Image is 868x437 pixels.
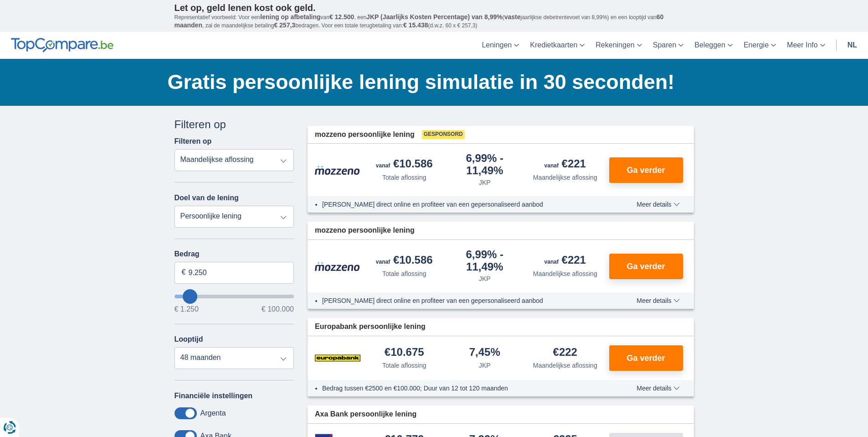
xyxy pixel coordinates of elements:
[479,274,491,283] div: JKP
[630,297,686,304] button: Meer details
[175,137,212,146] label: Filteren op
[262,306,294,313] span: € 100.000
[315,409,416,420] span: Axa Bank persoonlijke lening
[609,345,683,371] button: Ga verder
[175,117,294,132] div: Filteren op
[479,178,491,187] div: JKP
[637,201,679,208] span: Meer details
[630,385,686,392] button: Meer details
[627,354,665,362] span: Ga verder
[627,262,665,271] span: Ga verder
[175,392,253,400] label: Financiële instellingen
[544,158,586,171] div: €221
[637,297,679,304] span: Meer details
[647,32,689,59] a: Sparen
[609,157,683,183] button: Ga verder
[385,347,424,359] div: €10.675
[315,130,415,140] span: mozzeno persoonlijke lening
[315,165,360,175] img: product.pl.alt Mozzeno
[448,153,522,176] div: 6,99%
[781,32,831,59] a: Meer Info
[842,32,863,59] a: nl
[322,296,603,305] li: [PERSON_NAME] direct online en profiteer van een gepersonaliseerd aanbod
[175,335,203,343] label: Looptijd
[175,306,199,313] span: € 1.250
[382,269,426,278] div: Totale aflossing
[260,13,320,21] span: lening op afbetaling
[366,13,503,21] span: JKP (Jaarlijks Kosten Percentage) van 8,99%
[200,409,226,417] label: Argenta
[182,267,186,278] span: €
[168,68,694,96] h1: Gratis persoonlijke lening simulatie in 30 seconden!
[637,385,679,391] span: Meer details
[533,361,597,370] div: Maandelijkse aflossing
[315,347,360,369] img: product.pl.alt Europabank
[524,32,590,59] a: Kredietkaarten
[544,255,586,267] div: €221
[322,200,603,209] li: [PERSON_NAME] direct online en profiteer van een gepersonaliseerd aanbod
[175,194,239,202] label: Doel van de lening
[315,225,415,236] span: mozzeno persoonlijke lening
[329,13,354,21] span: € 12.500
[627,166,665,174] span: Ga verder
[469,347,500,359] div: 7,45%
[738,32,781,59] a: Energie
[553,347,577,359] div: €222
[533,269,597,278] div: Maandelijkse aflossing
[609,254,683,279] button: Ga verder
[448,249,522,272] div: 6,99%
[376,255,433,267] div: €10.586
[382,173,426,182] div: Totale aflossing
[315,322,426,332] span: Europabank persoonlijke lening
[175,13,664,29] span: 60 maanden
[175,250,294,258] label: Bedrag
[322,384,603,393] li: Bedrag tussen €2500 en €100.000; Duur van 12 tot 120 maanden
[11,38,113,52] img: TopCompare
[175,295,294,298] input: wantToBorrow
[504,13,521,21] span: vaste
[533,173,597,182] div: Maandelijkse aflossing
[630,201,686,208] button: Meer details
[403,21,428,29] span: € 15.438
[175,2,694,13] p: Let op, geld lenen kost ook geld.
[376,158,433,171] div: €10.586
[590,32,647,59] a: Rekeningen
[274,21,295,29] span: € 257,3
[689,32,738,59] a: Beleggen
[476,32,524,59] a: Leningen
[422,130,465,139] span: Gesponsord
[315,261,360,271] img: product.pl.alt Mozzeno
[175,13,694,30] p: Representatief voorbeeld: Voor een van , een ( jaarlijkse debetrentevoet van 8,99%) en een loopti...
[382,361,426,370] div: Totale aflossing
[479,361,491,370] div: JKP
